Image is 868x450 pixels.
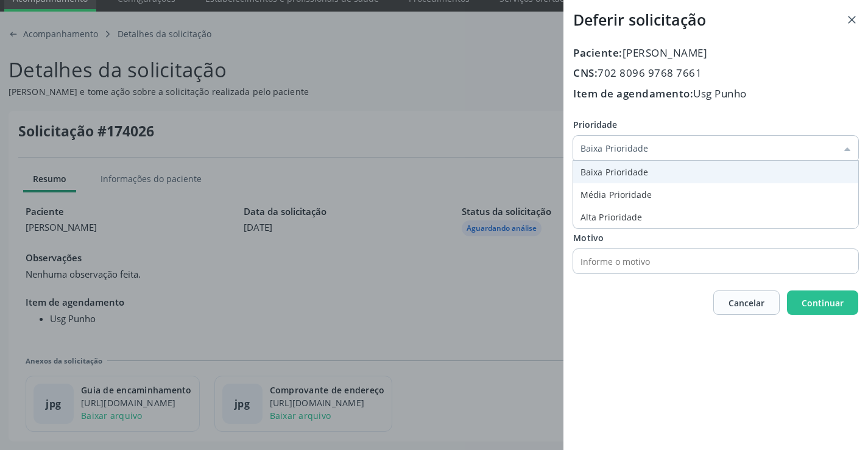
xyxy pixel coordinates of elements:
div: Usg Punho [573,86,858,102]
span: Cancelar [729,297,764,309]
span: Motivo [573,232,604,244]
li: Baixa Prioridade [573,161,858,183]
span: Prioridade [573,118,617,131]
span: Continuar [802,297,844,309]
li: Alta Prioridade [573,206,858,228]
h3: Deferir solicitação [573,10,706,30]
input: Selecione uma prioridade [573,136,858,160]
span: Item de agendamento: [573,86,693,100]
span: CNS: [573,66,598,80]
input: Informe o motivo [573,249,837,273]
button: Cancelar [713,290,780,315]
div: [PERSON_NAME] [573,45,858,61]
span: Paciente: [573,46,623,60]
li: Média Prioridade [573,183,858,206]
div: 702 8096 9768 7661 [573,65,858,81]
button: Continuar [787,290,858,315]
